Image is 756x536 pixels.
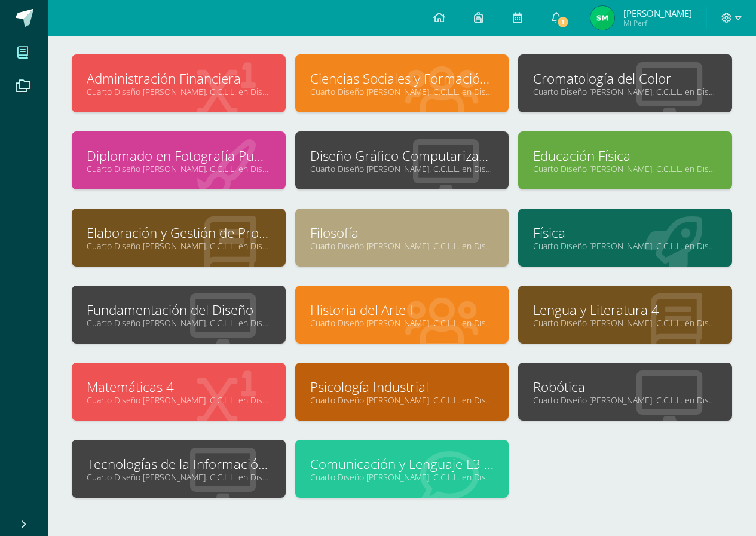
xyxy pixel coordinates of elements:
a: Cuarto Diseño [PERSON_NAME]. C.C.L.L. en Diseño "A" [87,471,271,483]
a: Cromatología del Color [533,69,717,88]
a: Historia del Arte I [310,301,494,319]
a: Cuarto Diseño [PERSON_NAME]. C.C.L.L. en Diseño "A" [310,394,494,406]
a: Cuarto Diseño [PERSON_NAME]. C.C.L.L. en Diseño "A" [87,317,271,329]
a: Ciencias Sociales y Formación Ciudadana [310,69,494,88]
span: Mi Perfil [623,18,692,28]
a: Cuarto Diseño [PERSON_NAME]. C.C.L.L. en Diseño "A" [533,240,717,252]
a: Robótica [533,378,717,396]
a: Cuarto Diseño [PERSON_NAME]. C.C.L.L. en Diseño "A" [533,394,717,406]
a: Cuarto Diseño [PERSON_NAME]. C.C.L.L. en Diseño "A" [87,394,271,406]
a: Fundamentación del Diseño [87,301,271,319]
a: Cuarto Diseño [PERSON_NAME]. C.C.L.L. en Diseño "A" [310,240,494,252]
a: Cuarto Diseño [PERSON_NAME]. C.C.L.L. en Diseño "A" [310,163,494,174]
a: Cuarto Diseño [PERSON_NAME]. C.C.L.L. en Diseño "A" [533,86,717,97]
a: Matemáticas 4 [87,378,271,396]
a: Tecnologías de la Información y la Comunicación 4 [87,455,271,473]
a: Diseño Gráfico Computarizado I [310,146,494,165]
a: Cuarto Diseño [PERSON_NAME]. C.C.L.L. en Diseño "A" [533,317,717,329]
a: Cuarto Diseño [PERSON_NAME]. C.C.L.L. en Diseño "LEVEL 4" [310,471,494,483]
a: Diplomado en Fotografía Publicitaria [87,146,271,165]
a: Cuarto Diseño [PERSON_NAME]. C.C.L.L. en Diseño "A" [87,86,271,97]
a: Cuarto Diseño [PERSON_NAME]. C.C.L.L. en Diseño "A" [310,86,494,97]
a: Filosofía [310,223,494,242]
a: Psicología Industrial [310,378,494,396]
img: 1d25083a066e8e5636a04ee059a3882b.png [590,6,614,30]
a: Educación Física [533,146,717,165]
a: Cuarto Diseño [PERSON_NAME]. C.C.L.L. en Diseño "A" [87,163,271,174]
a: Física [533,223,717,242]
a: Lengua y Literatura 4 [533,301,717,319]
a: Cuarto Diseño [PERSON_NAME]. C.C.L.L. en Diseño "A" [310,317,494,329]
span: 1 [556,16,570,29]
a: Cuarto Diseño [PERSON_NAME]. C.C.L.L. en Diseño "A" [87,240,271,252]
span: [PERSON_NAME] [623,7,692,19]
a: Elaboración y Gestión de Proyectos [87,223,271,242]
a: Comunicación y Lenguaje L3 (Inglés) [310,455,494,473]
a: Administración Financiera [87,69,271,88]
a: Cuarto Diseño [PERSON_NAME]. C.C.L.L. en Diseño "A" [533,163,717,174]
